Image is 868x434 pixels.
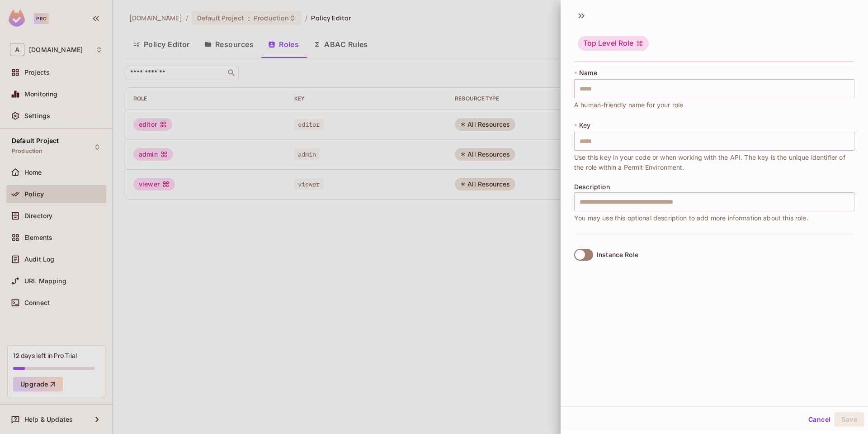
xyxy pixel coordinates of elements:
div: Top Level Role [578,36,649,51]
span: You may use this optional description to add more information about this role. [574,213,808,223]
span: Description [574,183,610,191]
div: Instance Role [597,251,638,258]
button: Save [834,412,864,427]
span: Use this key in your code or when working with the API. The key is the unique identifier of the r... [574,153,854,172]
span: Key [579,122,590,129]
button: Cancel [805,412,834,427]
span: Name [579,69,597,76]
span: A human-friendly name for your role [574,100,683,110]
